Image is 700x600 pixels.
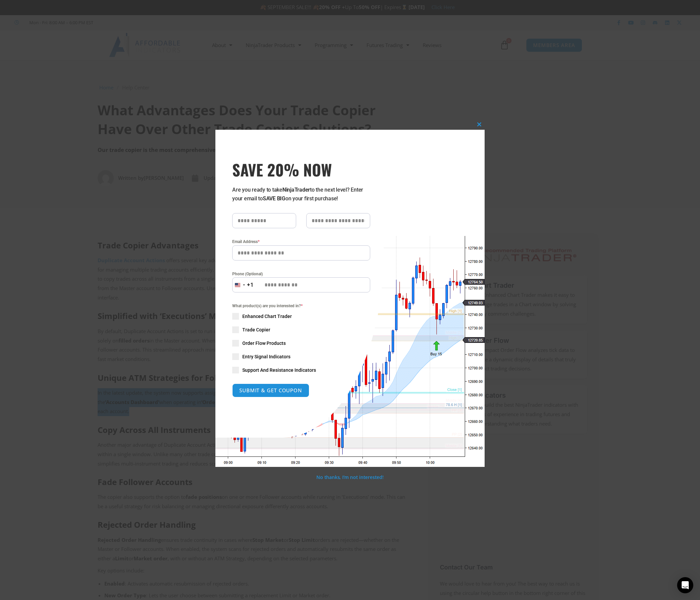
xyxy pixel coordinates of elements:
[232,238,370,245] label: Email Address
[232,384,309,397] button: SUBMIT & GET COUPON
[232,340,370,347] label: Order Flow Products
[232,303,370,309] span: What product(s) are you interested in?
[232,186,370,203] p: Are you ready to take to the next level? Enter your email to on your first purchase!
[232,353,370,360] label: Entry Signal Indicators
[242,313,292,320] span: Enhanced Chart Trader
[242,340,286,347] span: Order Flow Products
[232,271,370,277] label: Phone (Optional)
[316,474,383,480] a: No thanks, I’m not interested!
[247,281,254,289] div: +1
[232,326,370,333] label: Trade Copier
[232,277,254,292] button: Selected country
[232,313,370,320] label: Enhanced Chart Trader
[242,326,270,333] span: Trade Copier
[242,353,290,360] span: Entry Signal Indicators
[677,577,693,593] div: Open Intercom Messenger
[263,195,285,202] strong: SAVE BIG
[242,367,316,373] span: Support And Resistance Indicators
[282,187,310,193] strong: NinjaTrader
[232,160,370,179] span: SAVE 20% NOW
[232,367,370,373] label: Support And Resistance Indicators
